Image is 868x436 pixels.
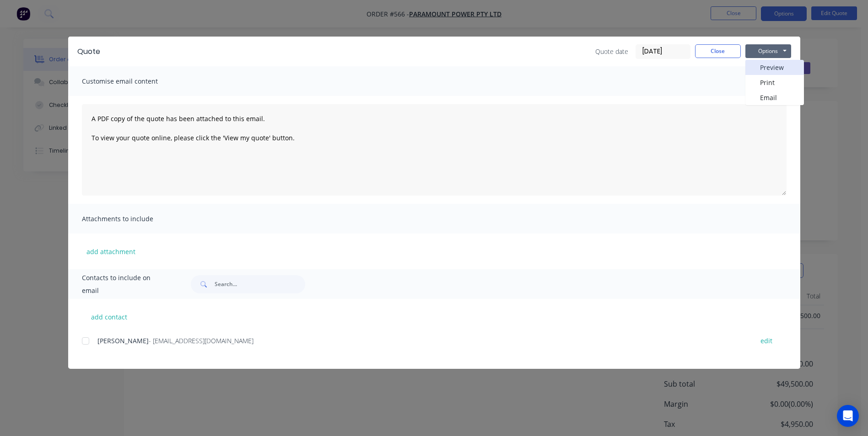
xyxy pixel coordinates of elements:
[695,44,741,58] button: Close
[82,271,168,297] span: Contacts to include on email
[82,310,137,324] button: add contact
[82,245,140,258] button: add attachment
[745,44,791,58] button: Options
[837,405,859,427] div: Open Intercom Messenger
[215,275,305,293] input: Search...
[745,90,804,105] button: Email
[595,47,628,56] span: Quote date
[82,104,787,196] textarea: A PDF copy of the quote has been attached to this email. To view your quote online, please click ...
[97,336,149,345] span: [PERSON_NAME]
[82,213,183,225] span: Attachments to include
[745,60,804,75] button: Preview
[149,336,253,345] span: - [EMAIL_ADDRESS][DOMAIN_NAME]
[755,335,778,347] button: edit
[77,46,100,57] div: Quote
[82,75,183,88] span: Customise email content
[745,75,804,90] button: Print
